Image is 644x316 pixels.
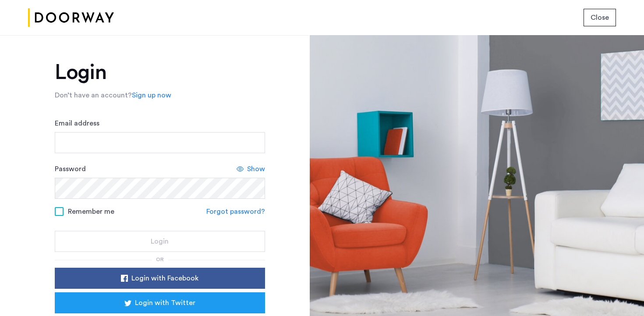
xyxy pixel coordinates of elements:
[206,206,265,217] a: Forgot password?
[132,90,171,101] a: Sign up now
[55,292,265,313] button: button
[584,9,616,26] button: button
[151,236,169,247] span: Login
[135,298,195,308] span: Login with Twitter
[591,12,609,23] span: Close
[55,164,86,174] label: Password
[68,206,114,217] span: Remember me
[131,273,198,284] span: Login with Facebook
[55,118,99,129] label: Email address
[28,1,114,34] img: logo
[156,257,164,262] span: or
[55,268,265,289] button: button
[55,62,265,83] h1: Login
[55,92,132,99] span: Don’t have an account?
[247,164,265,174] span: Show
[55,231,265,252] button: button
